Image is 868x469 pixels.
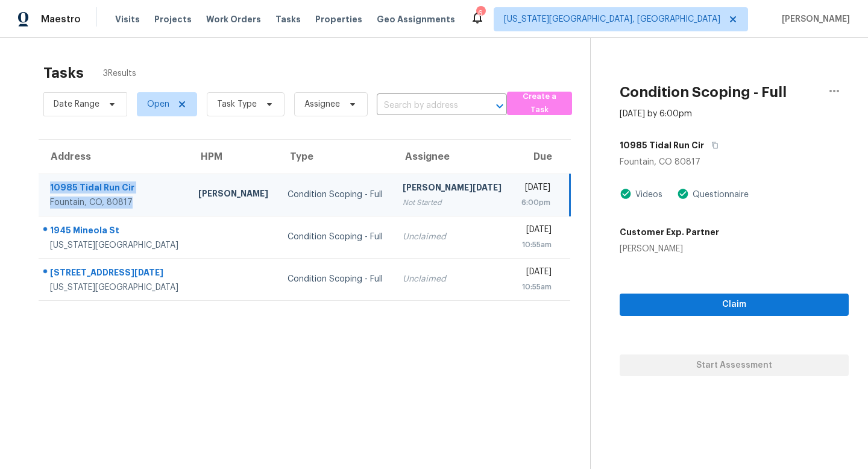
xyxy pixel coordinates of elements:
span: Projects [154,13,192,25]
div: 10:55am [521,281,552,293]
th: Assignee [393,140,512,174]
button: Open [491,98,508,115]
button: Claim [620,294,849,316]
span: Geo Assignments [377,13,455,25]
span: [PERSON_NAME] [777,13,850,25]
span: Work Orders [206,13,261,25]
span: Properties [315,13,362,25]
h5: Customer Exp. Partner [620,226,719,238]
th: Address [39,140,189,174]
th: Due [512,140,570,174]
h2: Condition Scoping - Full [620,86,787,98]
div: [DATE] [521,224,552,239]
span: Open [147,98,169,110]
div: 6:00pm [521,197,550,209]
div: 10:55am [521,239,552,251]
div: Unclaimed [403,273,502,285]
div: [STREET_ADDRESS][DATE] [50,266,179,282]
div: Questionnaire [689,189,749,201]
div: Condition Scoping - Full [288,231,383,243]
div: Condition Scoping - Full [288,189,383,201]
div: [PERSON_NAME] [198,187,269,203]
span: Assignee [304,98,340,110]
div: 6 [476,7,485,19]
div: Not Started [403,197,502,209]
h5: 10985 Tidal Run Cir [620,139,704,151]
div: [US_STATE][GEOGRAPHIC_DATA] [50,239,179,251]
div: 10985 Tidal Run Cir [50,181,179,197]
div: [DATE] by 6:00pm [620,108,692,120]
button: Copy Address [704,134,720,156]
div: Fountain, CO 80817 [620,156,849,168]
h2: Tasks [43,67,84,79]
span: Claim [629,297,839,312]
div: [DATE] [521,266,552,281]
div: Unclaimed [403,231,502,243]
th: Type [278,140,393,174]
span: Tasks [275,15,301,24]
img: Artifact Present Icon [620,187,632,200]
span: Task Type [217,98,257,110]
div: [PERSON_NAME][DATE] [403,181,502,197]
span: Visits [115,13,140,25]
div: [DATE] [521,181,550,197]
div: 1945 Mineola St [50,224,179,239]
span: [US_STATE][GEOGRAPHIC_DATA], [GEOGRAPHIC_DATA] [504,13,720,25]
span: Maestro [41,13,81,25]
div: [US_STATE][GEOGRAPHIC_DATA] [50,282,179,294]
button: Create a Task [507,92,572,115]
div: Fountain, CO, 80817 [50,197,179,209]
div: Condition Scoping - Full [288,273,383,285]
span: Create a Task [513,90,566,118]
img: Artifact Present Icon [677,187,689,200]
span: Date Range [54,98,99,110]
span: 3 Results [103,68,136,80]
div: [PERSON_NAME] [620,243,719,255]
div: Videos [632,189,662,201]
input: Search by address [377,96,473,115]
th: HPM [189,140,278,174]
